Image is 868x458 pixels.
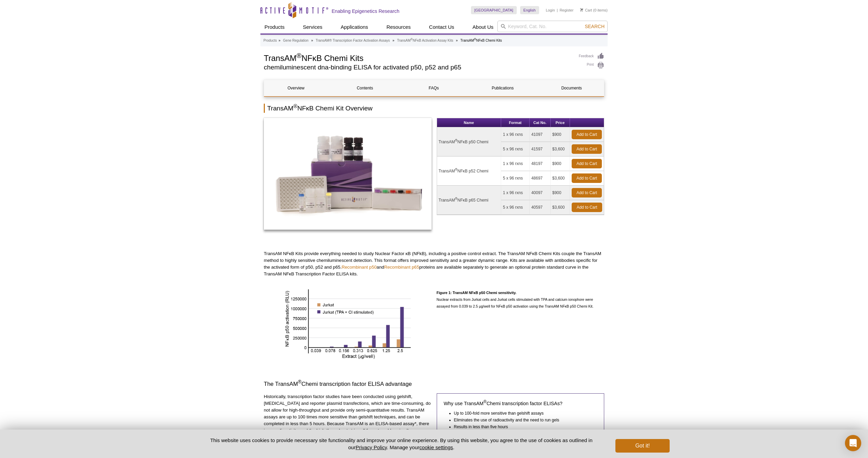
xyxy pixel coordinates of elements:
[264,393,432,447] p: Historically, transcription factor studies have been conducted using gelshift, [MEDICAL_DATA] and...
[530,127,551,142] td: 41097
[615,439,670,453] button: Got it!
[264,53,572,63] h1: TransAM NFκB Chemi Kits
[501,142,530,157] td: 5 x 96 rxns
[572,173,602,183] a: Add to Cart
[501,157,530,171] td: 1 x 96 rxns
[454,423,591,430] li: Results in less than five hours
[559,8,573,13] a: Register
[264,64,572,70] h2: chemiluminescent dna-binding ELISA for activated p50, p52 and p65
[469,21,498,34] a: About Us
[551,186,570,200] td: $900
[455,168,457,171] sup: ®
[546,8,555,13] a: Login
[393,39,395,42] li: »
[551,127,570,142] td: $900
[501,118,530,127] th: Format
[551,157,570,171] td: $900
[444,400,597,407] h4: Why use TransAM Chemi transcription factor ELISAs?
[551,171,570,186] td: $3,600
[530,118,551,127] th: Cat No.
[520,6,539,14] a: English
[551,200,570,215] td: $3,600
[551,118,570,127] th: Price
[264,104,604,113] h2: TransAM NFκB Chemi Kit Overview
[454,410,591,417] li: Up to 100-fold more sensitive than gelshift assays
[497,21,608,32] input: Keyword, Cat. No.
[530,142,551,157] td: 41597
[437,291,516,295] strong: Figure 1: TransAM NFκB p50 Chemi sensitivity.
[484,399,487,404] sup: ®
[296,52,301,59] sup: ®
[402,80,466,96] a: FAQs
[501,186,530,200] td: 1 x 96 rxns
[382,21,415,34] a: Resources
[551,142,570,157] td: $3,600
[501,127,530,142] td: 1 x 96 rxns
[263,38,277,44] a: Products
[580,6,608,14] li: (0 items)
[572,130,602,139] a: Add to Cart
[437,291,594,308] span: Nuclear extracts from Jurkat cells and Jurkat cells stimulated with TPA and calcium ionophore wer...
[437,157,501,186] td: TransAM NFκB p52 Chemi
[411,38,413,41] sup: ®
[283,38,309,44] a: Gene Regulation
[583,23,607,29] button: Search
[284,289,411,359] img: TransAM NFkB p50 Chemi sensitivity
[460,39,502,42] li: TransAM NFκB Chemi Kits
[333,80,397,96] a: Contents
[530,186,551,200] td: 40097
[311,39,313,42] li: »
[572,159,602,168] a: Add to Cart
[264,380,604,388] h3: The TransAM Chemi transcription factor ELISA advantage
[298,379,301,384] sup: ®
[501,171,530,186] td: 5 x 96 rxns
[474,38,476,41] sup: ®
[384,265,419,270] a: Recombinant p65
[530,171,551,186] td: 48697
[585,24,605,29] span: Search
[530,200,551,215] td: 40597
[316,38,390,44] a: TransAM® Transcription Factor Activation Assays
[530,157,551,171] td: 48197
[572,144,602,154] a: Add to Cart
[397,38,453,44] a: TransAM®NFκB Activation Assay Kits
[580,8,583,12] img: Your Cart
[580,8,592,13] a: Cart
[454,417,591,423] li: Eliminates the use of radioactivity and the need to run gels
[572,188,602,197] a: Add to Cart
[471,80,535,96] a: Publications
[579,62,604,69] a: Print
[557,6,558,14] li: |
[845,435,861,451] div: Open Intercom Messenger
[264,118,432,230] img: TransAM® NFκB Chemi Kits
[455,197,457,201] sup: ®
[437,118,501,127] th: Name
[356,444,387,450] a: Privacy Policy
[278,39,280,42] li: »
[425,21,458,34] a: Contact Us
[264,80,328,96] a: Overview
[299,21,327,34] a: Services
[332,8,399,14] h2: Enabling Epigenetics Research
[540,80,604,96] a: Documents
[572,203,602,212] a: Add to Cart
[264,250,604,277] p: TransAM NFκB Kits provide everything needed to study Nuclear Factor κB (NFkB), including a positi...
[260,21,289,34] a: Products
[264,118,432,232] a: TransAM® NFκB Chemi Kits
[341,265,376,270] a: Recombinant p50
[455,139,457,142] sup: ®
[456,39,458,42] li: »
[419,444,453,450] button: cookie settings
[437,127,501,157] td: TransAM NFκB p50 Chemi
[501,200,530,215] td: 5 x 96 rxns
[337,21,372,34] a: Applications
[471,6,517,14] a: [GEOGRAPHIC_DATA]
[198,437,604,451] p: This website uses cookies to provide necessary site functionality and improve your online experie...
[293,103,297,109] sup: ®
[579,53,604,60] a: Feedback
[437,186,501,215] td: TransAM NFκB p65 Chemi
